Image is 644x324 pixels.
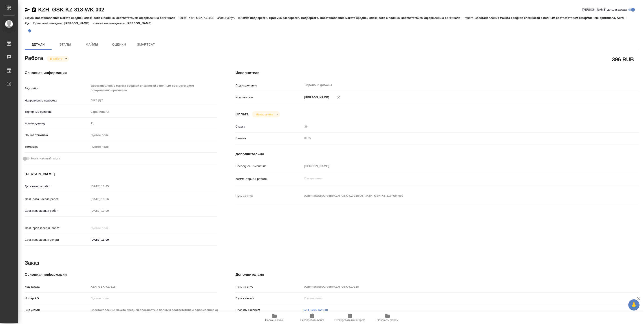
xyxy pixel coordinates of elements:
[630,300,638,310] span: 🙏
[25,184,89,189] p: Дата начала работ
[25,197,89,201] p: Факт. дата начала работ
[237,16,464,20] p: Приемка подверстки, Приемка разверстки, Подверстка, Восстановление макета средней сложности с пол...
[236,164,303,168] p: Последнее изменение
[89,225,128,231] input: Пустое поле
[331,311,369,324] button: Скопировать мини-бриф
[25,16,35,20] p: Услуга
[377,319,399,322] span: Обновить файлы
[303,192,605,200] textarea: /Clients/GSK/Orders/KZH_GSK-KZ-318/DTP/KZH_GSK-KZ-318-WK-002
[89,183,128,190] input: Пустое поле
[303,163,605,169] input: Пустое поле
[25,226,89,230] p: Факт. срок заверш. работ
[217,16,237,20] p: Этапы услуги
[303,283,605,290] input: Пустое поле
[236,70,639,76] h4: Исполнители
[236,194,303,198] p: Путь на drive
[236,272,639,277] h4: Дополнительно
[89,143,217,151] div: Пустое поле
[252,111,280,117] div: В работе
[108,42,130,47] span: Оценки
[25,54,43,62] h2: Работа
[236,308,303,312] p: Проекты Smartcat
[90,133,212,137] div: Пустое поле
[25,110,89,114] p: Тарифные единицы
[25,209,89,213] p: Срок завершения работ
[64,22,93,25] p: [PERSON_NAME]
[236,83,303,88] p: Подразделение
[265,319,284,322] span: Папка на Drive
[35,16,179,20] p: Восстановление макета средней сложности с полным соответствием оформлению оригинала
[89,295,217,302] input: Пустое поле
[27,42,49,47] span: Детали
[89,283,217,290] input: Пустое поле
[46,56,69,62] div: В работе
[89,131,217,139] div: Пустое поле
[89,307,217,313] input: Пустое поле
[25,121,89,126] p: Кол-во единиц
[236,152,639,157] h4: Дополнительно
[25,259,39,267] h2: Заказ
[236,136,303,141] p: Валюта
[89,196,128,202] input: Пустое поле
[31,7,37,12] button: Скопировать ссылку
[25,308,89,312] p: Вид услуги
[236,95,303,100] p: Исполнитель
[303,295,605,302] input: Пустое поле
[25,172,218,177] h4: [PERSON_NAME]
[236,284,303,289] p: Путь на drive
[188,16,217,20] p: KZH_GSK-KZ-318
[303,123,605,130] input: Пустое поле
[49,57,64,61] button: В работе
[303,134,605,142] div: RUB
[334,319,365,322] span: Скопировать мини-бриф
[25,70,218,76] h4: Основная информация
[126,22,155,25] p: [PERSON_NAME]
[464,16,475,20] p: Работа
[628,299,640,311] button: 🙏
[89,236,128,243] input: ✎ Введи что-нибудь
[582,7,627,12] span: [PERSON_NAME] детали заказа
[236,112,249,117] h4: Оплата
[303,308,328,312] a: KZH_GSK-KZ-318
[25,296,89,301] p: Номер РО
[25,238,89,242] p: Срок завершения услуги
[25,26,35,36] button: Добавить тэг
[25,284,89,289] p: Код заказа
[236,296,303,301] p: Путь к заказу
[293,311,331,324] button: Скопировать бриф
[300,319,324,322] span: Скопировать бриф
[89,207,128,214] input: Пустое поле
[256,311,293,324] button: Папка на Drive
[236,177,303,181] p: Комментарий к работе
[236,124,303,129] p: Ставка
[90,145,212,149] div: Пустое поле
[33,22,64,25] p: Проектный менеджер
[25,145,89,149] p: Тематика
[369,311,406,324] button: Обновить файлы
[54,42,76,47] span: Этапы
[25,7,30,12] button: Скопировать ссылку для ЯМессенджера
[179,16,188,20] p: Заказ:
[334,92,344,102] button: Удалить исполнителя
[93,22,127,25] p: Клиентские менеджеры
[303,95,329,100] p: [PERSON_NAME]
[89,108,217,116] div: Страница А4
[38,7,104,13] a: KZH_GSK-KZ-318-WK-002
[25,98,89,103] p: Направление перевода
[31,156,60,161] span: Нотариальный заказ
[25,133,89,137] p: Общая тематика
[81,42,103,47] span: Файлы
[135,42,157,47] span: SmartCat
[254,112,274,116] button: Не оплачена
[89,120,217,127] input: Пустое поле
[25,272,218,277] h4: Основная информация
[612,55,634,63] h2: 396 RUB
[25,86,89,91] p: Вид работ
